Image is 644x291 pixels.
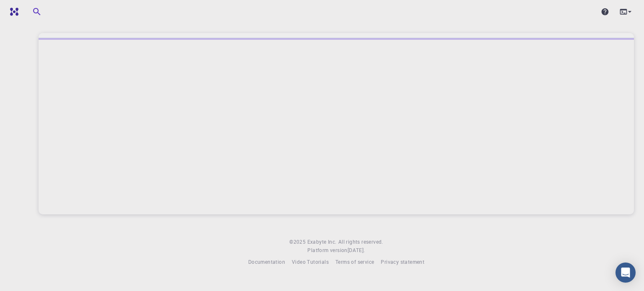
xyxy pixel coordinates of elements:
span: Terms of service [335,258,374,265]
span: Documentation [248,258,285,265]
span: © 2025 [289,238,307,246]
a: [DATE]. [348,246,365,255]
span: Video Tutorials [292,258,329,265]
a: Video Tutorials [292,258,329,266]
a: Terms of service [335,258,374,266]
span: [DATE] . [348,247,365,253]
a: Documentation [248,258,285,266]
a: Exabyte Inc. [307,238,337,246]
span: Privacy statement [381,258,424,265]
span: Exabyte Inc. [307,238,337,245]
span: Platform version [307,246,347,255]
a: Privacy statement [381,258,424,266]
img: logo [7,8,18,16]
span: All rights reserved. [338,238,383,246]
div: Open Intercom Messenger [615,263,636,283]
